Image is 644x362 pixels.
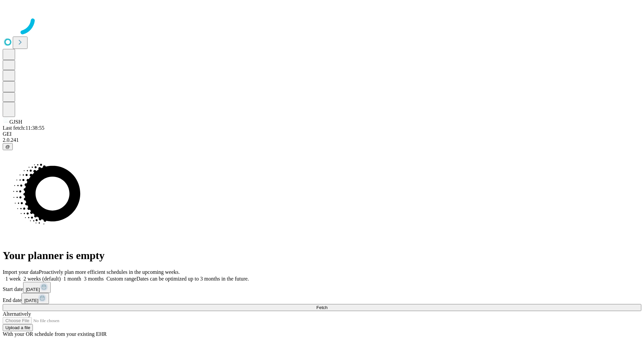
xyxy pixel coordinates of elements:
[63,276,81,282] span: 1 month
[39,269,180,275] span: Proactively plan more efficient schedules in the upcoming weeks.
[3,324,33,331] button: Upload a file
[3,249,641,262] h1: Your planner is empty
[21,293,49,304] button: [DATE]
[3,331,107,337] span: With your OR schedule from your existing EHR
[5,276,21,282] span: 1 week
[106,276,136,282] span: Custom range
[3,125,44,131] span: Last fetch: 11:38:55
[24,298,38,303] span: [DATE]
[3,269,39,275] span: Import your data
[23,282,51,293] button: [DATE]
[3,131,641,137] div: GEI
[23,276,61,282] span: 2 weeks (default)
[316,305,327,310] span: Fetch
[3,311,31,317] span: Alternatively
[3,293,641,304] div: End date
[3,304,641,311] button: Fetch
[137,276,249,282] span: Dates can be optimized up to 3 months in the future.
[26,287,40,292] span: [DATE]
[84,276,104,282] span: 3 months
[3,137,641,143] div: 2.0.241
[5,144,10,149] span: @
[9,119,22,125] span: GJSH
[3,282,641,293] div: Start date
[3,143,13,150] button: @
